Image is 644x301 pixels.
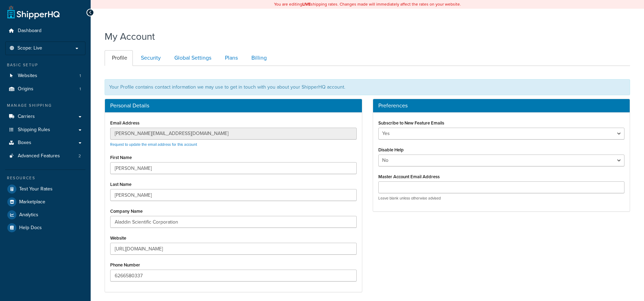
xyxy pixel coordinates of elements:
span: Test Your Rates [19,186,53,192]
a: Plans [218,50,243,66]
a: Request to update the email address for this account [110,142,197,147]
h1: My Account [105,30,155,43]
a: Boxes [5,136,85,149]
li: Origins [5,83,85,96]
li: Websites [5,69,85,82]
span: Websites [18,73,37,79]
label: Website [110,235,126,241]
li: Advanced Features [5,150,85,163]
a: Test Your Rates [5,183,85,195]
span: Marketplace [19,199,45,205]
b: LIVE [302,1,311,7]
span: Origins [18,86,33,92]
a: ShipperHQ Home [7,5,60,19]
h3: Preferences [378,103,625,109]
div: Your Profile contains contact information we may use to get in touch with you about your ShipperH... [105,79,630,95]
p: Leave blank unless otherwise advised [378,196,625,201]
div: Manage Shipping [5,103,85,108]
a: Carriers [5,110,85,123]
span: 1 [79,73,81,79]
span: Shipping Rules [18,127,50,133]
a: Billing [244,50,272,66]
div: Basic Setup [5,62,85,68]
span: Help Docs [19,225,42,231]
h3: Personal Details [110,103,357,109]
span: 1 [79,86,81,92]
a: Shipping Rules [5,123,85,136]
a: Marketplace [5,196,85,208]
label: Phone Number [110,262,140,268]
a: Profile [105,50,133,66]
a: Origins 1 [5,83,85,96]
a: Analytics [5,209,85,221]
a: Websites 1 [5,69,85,82]
span: Analytics [19,212,38,218]
label: Company Name [110,209,143,214]
span: 2 [78,153,81,159]
label: First Name [110,155,132,160]
label: Email Address [110,120,139,126]
span: Advanced Features [18,153,60,159]
span: Dashboard [18,28,41,34]
a: Advanced Features 2 [5,150,85,163]
a: Help Docs [5,221,85,234]
span: Scope: Live [17,45,42,51]
span: Boxes [18,140,31,146]
span: Carriers [18,114,35,120]
label: Subscribe to New Feature Emails [378,120,444,126]
div: Resources [5,175,85,181]
a: Global Settings [167,50,217,66]
label: Last Name [110,182,131,187]
label: Disable Help [378,147,404,152]
a: Security [134,50,166,66]
label: Master Account Email Address [378,174,440,179]
a: Dashboard [5,24,85,37]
